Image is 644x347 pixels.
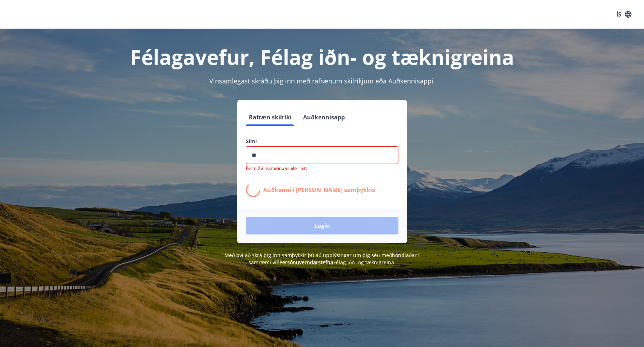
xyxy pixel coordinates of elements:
span: Vinsamlegast skráðu þig inn með rafrænum skilríkjum eða Auðkennisappi. [209,77,435,85]
p: Auðkenni í [PERSON_NAME] samþykkis [263,186,375,194]
button: Auðkennisapp [300,109,348,126]
h1: Félagavefur, Félag iðn- og tæknigreina [72,43,572,70]
p: Formið á númerinu er ekki rétt [246,165,398,171]
button: ÍS [612,8,635,21]
button: Rafræn skilríki [246,109,294,126]
a: Persónuverndarstefna [279,259,333,266]
label: Sími [246,138,398,145]
span: Með því að skrá þig inn samþykkir þú að upplýsingar um þig séu meðhöndlaðar í samræmi við Félag i... [224,252,420,266]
